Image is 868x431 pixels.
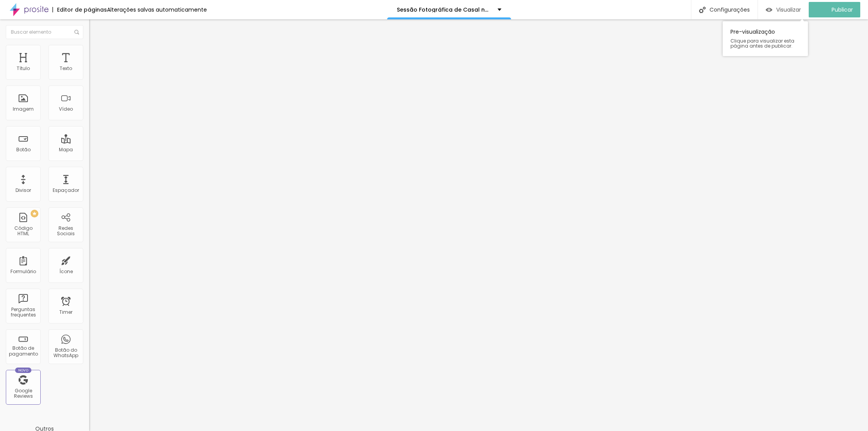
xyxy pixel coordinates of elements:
[15,368,32,373] div: Novo
[107,7,207,12] div: Alterações salvas automaticamente
[758,2,809,17] button: Visualizar
[397,7,492,12] p: Sessão Fotográfica de Casal no [GEOGRAPHIC_DATA] | Uma Experiência a Dois
[17,66,30,71] div: Título
[832,7,853,13] span: Publicar
[60,66,72,71] div: Texto
[766,7,772,13] img: view-1.svg
[16,147,31,152] div: Botão
[52,7,107,12] div: Editor de páginas
[50,226,81,237] div: Redes Sociais
[8,388,38,399] div: Google Reviews
[8,307,38,318] div: Perguntas frequentes
[89,19,868,431] iframe: Editor
[59,269,73,274] div: Ícone
[8,226,38,237] div: Código HTML
[723,21,808,56] div: Pre-visualização
[6,25,83,39] input: Buscar elemento
[50,347,81,359] div: Botão do WhatsApp
[10,269,36,274] div: Formulário
[809,2,860,17] button: Publicar
[53,188,79,193] div: Espaçador
[15,188,31,193] div: Divisor
[59,147,73,152] div: Mapa
[13,106,34,112] div: Imagem
[699,7,706,13] img: Icone
[74,30,79,34] img: Icone
[59,106,73,112] div: Vídeo
[8,345,38,357] div: Botão de pagamento
[776,7,801,13] span: Visualizar
[59,310,72,315] div: Timer
[730,38,800,48] span: Clique para visualizar esta página antes de publicar.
